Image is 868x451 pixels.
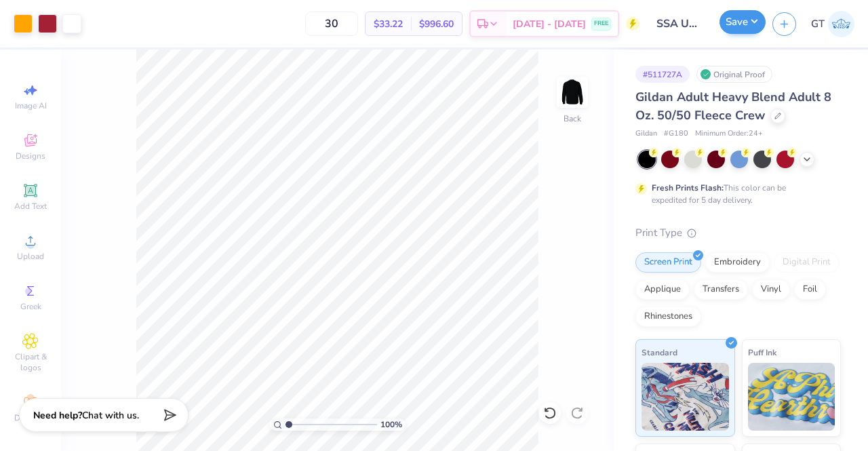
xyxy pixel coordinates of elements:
[635,225,841,241] div: Print Type
[82,409,139,422] span: Chat with us.
[811,11,854,37] a: GT
[646,10,713,37] input: Untitled Design
[635,66,690,83] div: # 511727A
[564,113,581,125] div: Back
[774,252,840,273] div: Digital Print
[652,182,818,206] div: This color can be expedited for 5 day delivery.
[748,345,776,359] span: Puff Ink
[635,252,701,273] div: Screen Print
[419,17,454,31] span: $996.60
[694,279,748,300] div: Transfers
[664,128,688,140] span: # G180
[748,363,835,431] img: Puff Ink
[794,279,826,300] div: Foil
[695,128,763,140] span: Minimum Order: 24 +
[642,345,677,359] span: Standard
[14,201,47,212] span: Add Text
[20,301,41,312] span: Greek
[811,16,825,32] span: GT
[14,412,47,423] span: Decorate
[7,351,54,373] span: Clipart & logos
[642,363,729,431] img: Standard
[15,100,47,111] span: Image AI
[696,66,772,83] div: Original Proof
[635,307,701,327] div: Rhinestones
[594,19,608,28] span: FREE
[513,17,586,31] span: [DATE] - [DATE]
[16,151,45,161] span: Designs
[17,251,44,262] span: Upload
[752,279,790,300] div: Vinyl
[559,79,586,106] img: Back
[705,252,770,273] div: Embroidery
[652,182,724,193] strong: Fresh Prints Flash:
[305,12,358,36] input: – –
[635,128,657,140] span: Gildan
[380,418,402,431] span: 100 %
[635,89,831,123] span: Gildan Adult Heavy Blend Adult 8 Oz. 50/50 Fleece Crew
[719,10,766,34] button: Save
[635,279,690,300] div: Applique
[374,17,403,31] span: $33.22
[33,409,82,422] strong: Need help?
[828,11,854,37] img: Gayathree Thangaraj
